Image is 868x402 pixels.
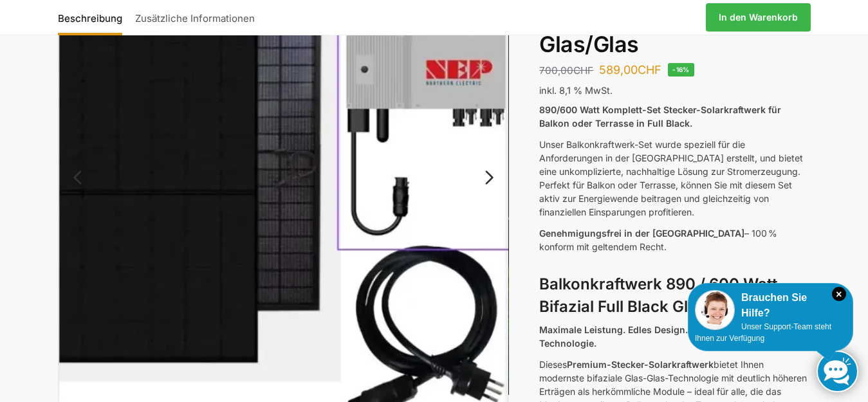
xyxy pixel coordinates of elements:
[573,64,593,77] span: CHF
[567,359,714,370] strong: Premium-Stecker-Solarkraftwerk
[695,290,846,321] div: Brauchen Sie Hilfe?
[599,63,661,77] bdi: 589,00
[668,63,694,77] span: -16%
[539,85,613,96] span: inkl. 8,1 % MwSt.
[539,228,777,252] span: – 100 % konform mit geltendem Recht.
[539,64,593,77] bdi: 700,00
[706,3,811,32] a: In den Warenkorb
[58,2,129,33] a: Beschreibung
[539,324,762,349] strong: Maximale Leistung. Edles Design. Zukunftssichere Technologie.
[638,63,661,77] span: CHF
[539,228,744,239] span: Genehmigungsfrei in der [GEOGRAPHIC_DATA]
[539,104,781,129] strong: 890/600 Watt Komplett-Set Stecker-Solarkraftwerk für Balkon oder Terrasse in Full Black.
[539,138,810,219] p: Unser Balkonkraftwerk-Set wurde speziell für die Anforderungen in der [GEOGRAPHIC_DATA] erstellt,...
[129,2,261,33] a: Zusätzliche Informationen
[539,275,789,316] strong: Balkonkraftwerk 890 / 600 Watt – Bifazial Full Black Glas/Glas
[695,322,831,343] span: Unser Support-Team steht Ihnen zur Verfügung
[695,290,735,330] img: Customer service
[832,287,846,301] i: Schließen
